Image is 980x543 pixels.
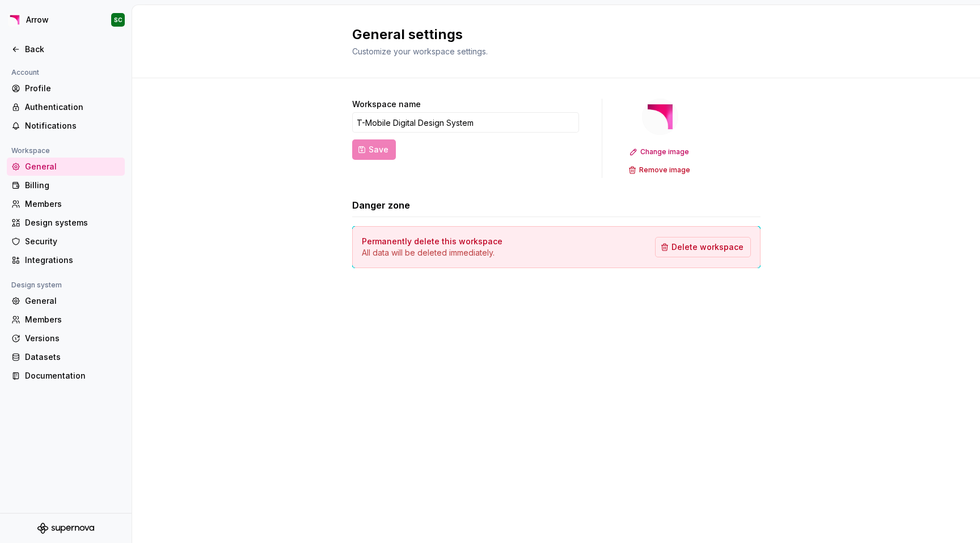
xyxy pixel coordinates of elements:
h2: General settings [352,26,747,44]
div: Versions [25,333,120,344]
div: Security [25,236,120,247]
div: Workspace [7,144,54,158]
p: All data will be deleted immediately. [362,247,502,258]
a: General [7,158,125,176]
a: General [7,292,125,310]
div: SC [114,15,122,24]
h4: Permanently delete this workspace [362,236,502,247]
button: Change image [626,144,694,160]
div: Billing [25,180,120,191]
div: Design system [7,278,66,292]
a: Security [7,232,125,251]
div: Datasets [25,351,120,363]
div: Authentication [25,101,120,113]
a: Profile [7,79,125,97]
div: Back [25,44,120,55]
svg: Supernova Logo [37,523,94,534]
img: b1d4ae02-71d0-4ba1-996a-3c72630d0bfc.png [642,99,678,135]
span: Remove image [639,166,690,175]
div: Notifications [25,120,120,131]
a: Versions [7,329,125,347]
img: b1d4ae02-71d0-4ba1-996a-3c72630d0bfc.png [8,13,22,27]
div: Profile [25,83,120,94]
a: Members [7,195,125,213]
span: Delete workspace [671,241,744,253]
a: Billing [7,176,125,194]
a: Notifications [7,117,125,135]
a: Design systems [7,214,125,232]
div: Integrations [25,254,120,266]
a: Integrations [7,251,125,269]
div: Account [7,66,44,79]
button: Remove image [625,162,695,178]
div: Documentation [25,370,120,381]
a: Back [7,40,125,58]
label: Workspace name [352,99,421,110]
div: General [25,295,120,307]
div: Members [25,198,120,210]
div: Arrow [26,14,49,26]
a: Datasets [7,348,125,366]
button: ArrowSC [2,7,129,32]
button: Delete workspace [655,237,751,257]
a: Members [7,311,125,329]
span: Change image [640,147,689,156]
a: Documentation [7,367,125,385]
span: Customize your workspace settings. [352,46,488,56]
div: General [25,161,120,172]
a: Authentication [7,98,125,116]
div: Design systems [25,217,120,228]
div: Members [25,314,120,325]
h3: Danger zone [352,198,410,212]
